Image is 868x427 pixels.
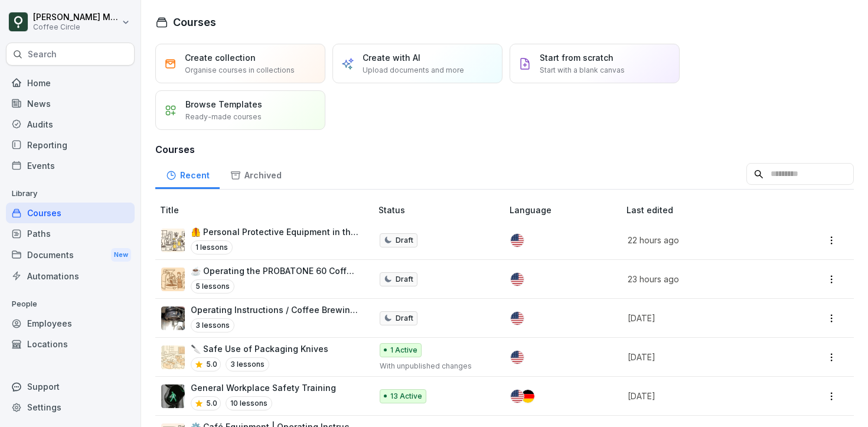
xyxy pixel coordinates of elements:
[161,229,185,252] img: crgvesysle1k0ixpnj65j29i.png
[380,361,491,371] p: With unpublished changes
[160,204,374,216] p: Title
[28,48,57,60] p: Search
[628,351,781,363] p: [DATE]
[521,390,534,403] img: de.svg
[6,266,135,286] a: Automations
[191,240,233,255] p: 1 lessons
[6,155,135,176] a: Events
[185,65,295,76] p: Organise courses in collections
[6,184,135,203] p: Library
[511,390,524,403] img: us.svg
[511,234,524,247] img: us.svg
[390,345,417,356] p: 1 Active
[6,244,135,266] div: Documents
[6,93,135,114] a: News
[6,334,135,354] a: Locations
[540,65,625,76] p: Start with a blank canvas
[6,203,135,223] a: Courses
[161,384,185,408] img: dk7x737xv5i545c4hvlzmvog.png
[226,396,272,410] p: 10 lessons
[155,142,854,157] h3: Courses
[191,343,328,355] p: 🔪 Safe Use of Packaging Knives
[626,204,795,216] p: Last edited
[191,265,360,277] p: ☕ Operating the PROBATONE 60 Coffee Roaster
[628,312,781,324] p: [DATE]
[511,273,524,286] img: us.svg
[220,159,292,189] a: Archived
[363,51,420,64] p: Create with AI
[628,273,781,285] p: 23 hours ago
[6,295,135,314] p: People
[540,51,614,64] p: Start from scratch
[6,135,135,155] a: Reporting
[33,23,119,31] p: Coffee Circle
[6,244,135,266] a: DocumentsNew
[378,204,505,216] p: Status
[33,12,119,22] p: [PERSON_NAME] Moschioni
[511,351,524,364] img: us.svg
[396,235,413,246] p: Draft
[191,226,360,238] p: 🦺 Personal Protective Equipment in the Roastery
[6,223,135,244] a: Paths
[628,234,781,246] p: 22 hours ago
[191,304,360,316] p: Operating Instructions / Coffee Brewing in the Roastery
[6,114,135,135] a: Audits
[161,307,185,330] img: vbmpd5btjsn562tkmo9vsk1d.png
[185,112,262,122] p: Ready-made courses
[206,398,217,409] p: 5.0
[161,268,185,291] img: zf4jknrbiqunm93fvvf3t7l6.png
[628,390,781,402] p: [DATE]
[173,14,216,30] h1: Courses
[226,357,269,371] p: 3 lessons
[6,376,135,397] div: Support
[363,65,464,76] p: Upload documents and more
[161,345,185,369] img: vfxx1fxbk1taaq0x2zc8gocb.png
[396,274,413,285] p: Draft
[111,248,131,262] div: New
[6,397,135,418] a: Settings
[6,313,135,334] a: Employees
[185,51,256,64] p: Create collection
[191,318,234,333] p: 3 lessons
[155,159,220,189] a: Recent
[511,312,524,325] img: us.svg
[206,359,217,370] p: 5.0
[191,279,234,294] p: 5 lessons
[191,382,336,394] p: General Workplace Safety Training
[396,313,413,324] p: Draft
[510,204,622,216] p: Language
[6,73,135,93] a: Home
[185,98,262,110] p: Browse Templates
[390,391,422,402] p: 13 Active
